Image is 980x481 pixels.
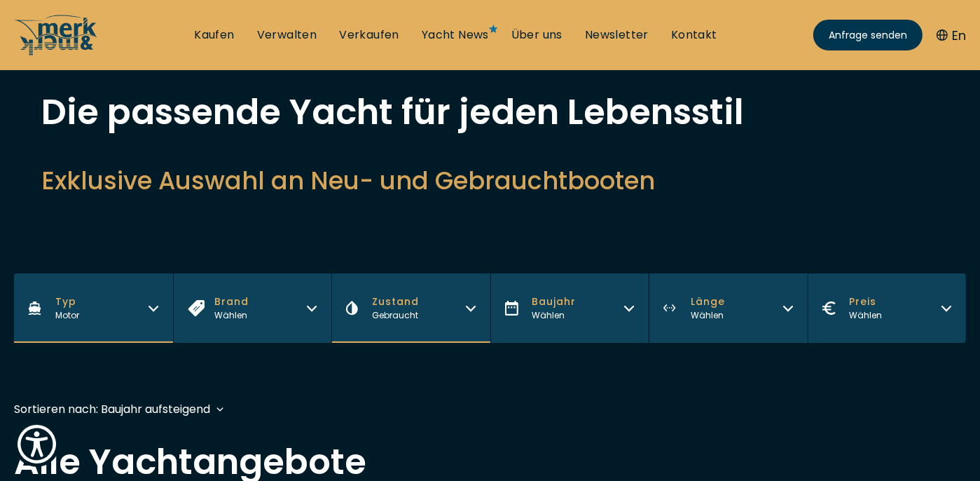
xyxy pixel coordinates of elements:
[194,27,234,43] a: Kaufen
[14,400,210,418] div: Sortieren nach: Baujahr aufsteigend
[511,27,563,43] a: Über uns
[215,309,249,322] div: Wählen
[937,26,966,45] button: En
[532,294,577,309] span: Baujahr
[14,273,173,343] button: TypMotor
[173,273,332,343] button: BrandWählen
[55,309,79,321] span: Motor
[850,309,883,322] div: Wählen
[422,27,489,43] a: Yacht News
[829,28,907,43] span: Anfrage senden
[257,27,317,43] a: Verwalten
[649,273,808,343] button: LängeWählen
[331,273,490,343] button: ZustandGebraucht
[55,294,79,309] span: Typ
[808,273,967,343] button: PreisWählen
[339,27,399,43] a: Verkaufen
[850,294,883,309] span: Preis
[490,273,649,343] button: BaujahrWählen
[585,27,649,43] a: Newsletter
[532,309,577,322] div: Wählen
[215,294,249,309] span: Brand
[671,27,717,43] a: Kontakt
[14,445,966,480] h2: Alle Yachtangebote
[372,294,419,309] span: Zustand
[691,309,725,322] div: Wählen
[42,163,939,198] h2: Exklusive Auswahl an Neu- und Gebrauchtbooten
[42,95,939,130] h1: Die passende Yacht für jeden Lebensstil
[14,421,60,467] button: Show Accessibility Preferences
[691,294,725,309] span: Länge
[372,309,418,321] span: Gebraucht
[813,20,923,50] a: Anfrage senden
